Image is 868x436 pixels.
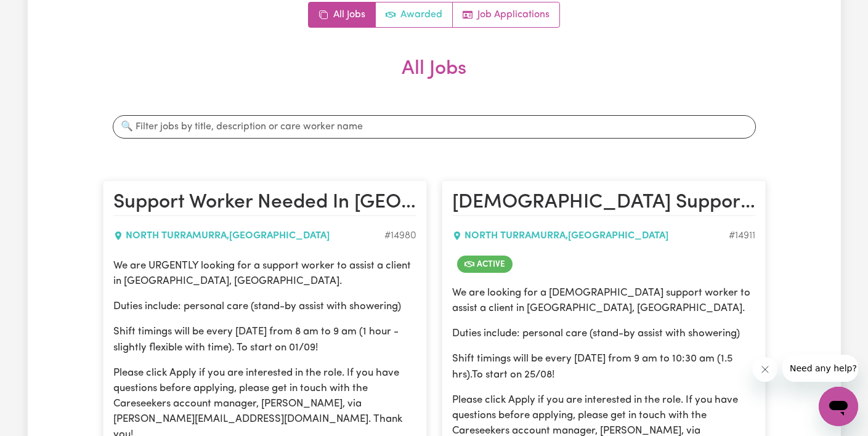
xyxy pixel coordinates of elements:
p: We are URGENTLY looking for a support worker to assist a client in [GEOGRAPHIC_DATA], [GEOGRAPHIC... [113,258,416,289]
p: Shift timings will be every [DATE] from 8 am to 9 am (1 hour - slightly flexible with time). To s... [113,324,416,355]
p: We are looking for a [DEMOGRAPHIC_DATA] support worker to assist a client in [GEOGRAPHIC_DATA], [... [452,285,755,316]
iframe: Message from company [782,355,858,382]
span: Job is active [457,256,513,273]
iframe: Button to launch messaging window [819,387,858,426]
iframe: Close message [753,357,777,382]
a: Active jobs [376,2,453,27]
p: Shift timings will be every [DATE] from 9 am to 10:30 am (1.5 hrs).To start on 25/08! [452,351,755,382]
div: Job ID #14911 [729,228,755,243]
p: Duties include: personal care (stand-by assist with showering) [113,299,416,314]
div: NORTH TURRAMURRA , [GEOGRAPHIC_DATA] [452,228,729,243]
p: Duties include: personal care (stand-by assist with showering) [452,326,755,341]
a: All jobs [309,2,376,27]
h2: All Jobs [103,57,766,100]
h2: Support Worker Needed In North Turramurra, NSW [113,191,416,216]
div: Job ID #14980 [384,228,416,243]
a: Job applications [453,2,559,27]
div: NORTH TURRAMURRA , [GEOGRAPHIC_DATA] [113,228,384,243]
h2: Female Support Worker Needed In North Turramurra, NSW [452,191,755,216]
input: 🔍 Filter jobs by title, description or care worker name [113,115,756,139]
